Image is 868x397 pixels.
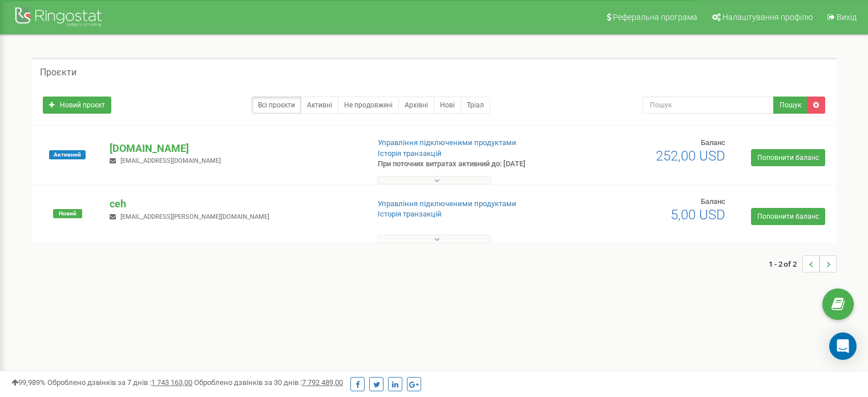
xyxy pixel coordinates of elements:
span: Оброблено дзвінків за 30 днів : [194,378,343,387]
a: Історія транзакцій [378,149,442,158]
a: Всі проєкти [252,97,301,114]
a: Тріал [461,97,490,114]
button: Пошук [773,97,808,114]
span: Реферальна програма [613,13,697,22]
span: Налаштування профілю [722,13,813,22]
span: 1 - 2 of 2 [769,255,802,272]
p: При поточних витратах активний до: [DATE] [378,159,560,170]
span: 252,00 USD [656,148,725,164]
a: Нові [434,97,461,114]
span: Баланс [701,197,725,206]
a: Поповнити баланс [751,149,825,166]
a: Не продовжені [338,97,399,114]
span: Вихід [837,13,857,22]
p: ceh [110,197,359,211]
div: Open Intercom Messenger [829,332,857,360]
a: Новий проєкт [43,97,111,114]
input: Пошук [643,97,774,114]
span: Оброблено дзвінків за 7 днів : [47,378,192,387]
u: 7 792 489,00 [302,378,343,387]
span: 5,00 USD [671,207,725,223]
a: Архівні [398,97,434,114]
span: Новий [53,209,82,218]
h5: Проєкти [40,67,76,78]
span: 99,989% [11,378,46,387]
a: Активні [301,97,338,114]
nav: ... [769,244,837,284]
span: Активний [49,150,86,159]
p: [DOMAIN_NAME] [110,141,359,156]
u: 1 743 163,00 [151,378,192,387]
a: Управління підключеними продуктами [378,199,516,208]
a: Поповнити баланс [751,208,825,225]
span: [EMAIL_ADDRESS][DOMAIN_NAME] [120,157,221,165]
span: Баланс [701,138,725,147]
a: Історія транзакцій [378,210,442,218]
a: Управління підключеними продуктами [378,138,516,147]
span: [EMAIL_ADDRESS][PERSON_NAME][DOMAIN_NAME] [120,213,269,220]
